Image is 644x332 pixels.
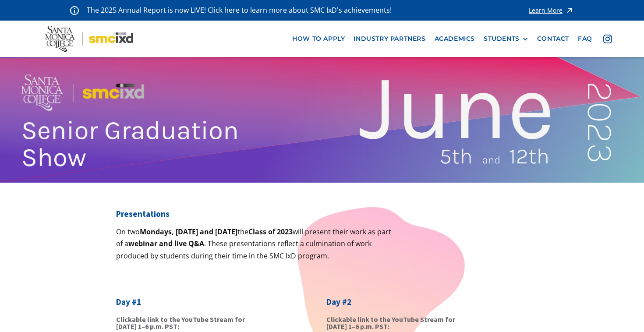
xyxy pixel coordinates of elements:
[288,31,349,47] a: how to apply
[128,239,204,248] strong: webinar and live Q&A
[116,226,396,262] p: On two the will present their work as part of a . These presentations reflect a culmination of wo...
[87,4,393,16] p: The 2025 Annual Report is now LIVE! Click here to learn more about SMC IxD's achievements!
[565,4,574,16] img: icon - arrow - alert
[45,26,133,52] img: Santa Monica College - SMC IxD logo
[116,209,396,219] p: Presentations
[603,35,612,43] img: icon - instagram
[533,31,573,47] a: contact
[248,227,293,237] strong: Class of 2023
[326,297,528,307] h4: Day #2
[70,6,79,15] img: icon - information - alert
[430,31,479,47] a: Academics
[573,31,597,47] a: faq
[116,297,318,307] h4: Day #1
[484,35,528,42] div: STUDENTS
[529,4,574,16] a: Learn More
[116,315,245,331] strong: Clickable link to the YouTube Stream for [DATE] 1–6 p.m. PST:
[349,31,430,47] a: industry partners
[140,227,237,237] strong: Mondays, [DATE] and [DATE]
[529,7,563,14] div: Learn More
[326,315,455,331] strong: Clickable link to the YouTube Stream for [DATE] 1–6 p.m. PST:
[484,35,520,42] div: STUDENTS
